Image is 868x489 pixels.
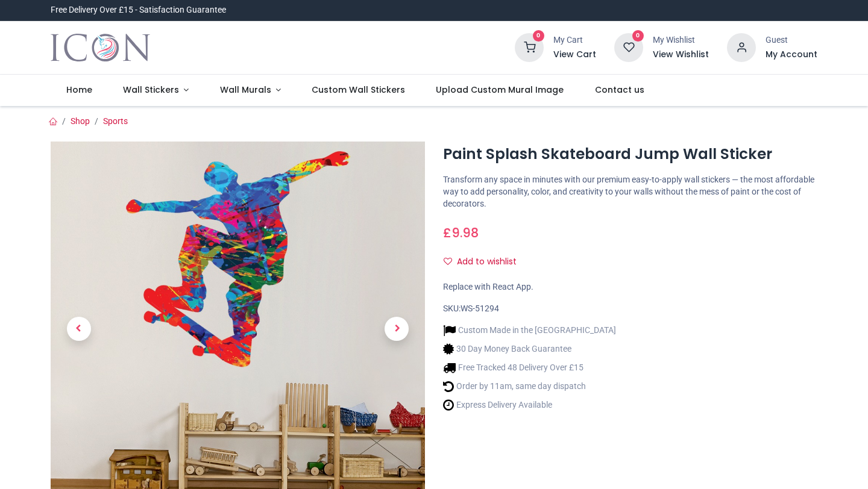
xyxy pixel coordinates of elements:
[443,324,616,337] li: Custom Made in the [GEOGRAPHIC_DATA]
[436,84,564,96] span: Upload Custom Mural Image
[564,4,817,16] iframe: Customer reviews powered by Trustpilot
[533,30,544,42] sup: 0
[103,116,128,126] a: Sports
[614,42,643,52] a: 0
[515,42,544,52] a: 0
[443,174,817,210] p: Transform any space in minutes with our premium easy-to-apply wall stickers — the most affordable...
[369,198,425,459] a: Next
[51,198,107,459] a: Previous
[66,84,92,96] span: Home
[766,34,817,46] div: Guest
[312,84,405,96] span: Custom Wall Stickers
[71,116,90,126] a: Shop
[595,84,644,96] span: Contact us
[443,252,527,272] button: Add to wishlistAdd to wishlist
[443,399,616,411] li: Express Delivery Available
[385,317,409,341] span: Next
[51,4,226,16] div: Free Delivery Over £15 - Satisfaction Guarantee
[461,304,499,313] span: WS-51294
[443,144,817,164] h1: Paint Splash Skateboard Jump Wall Sticker
[553,34,596,46] div: My Cart
[443,224,479,241] span: £
[553,49,596,61] a: View Cart
[443,281,817,293] div: Replace with React App.
[766,49,817,61] a: My Account
[204,75,297,106] a: Wall Murals
[67,317,91,341] span: Previous
[220,84,271,96] span: Wall Murals
[107,75,204,106] a: Wall Stickers
[443,343,616,355] li: 30 Day Money Back Guarantee
[653,49,709,61] a: View Wishlist
[653,34,709,46] div: My Wishlist
[444,257,452,266] i: Add to wishlist
[451,224,479,241] span: 9.98
[443,303,817,315] div: SKU:
[443,380,616,393] li: Order by 11am, same day dispatch
[51,31,150,64] a: Logo of Icon Wall Stickers
[443,361,616,374] li: Free Tracked 48 Delivery Over £15
[123,84,179,96] span: Wall Stickers
[51,31,150,64] img: Icon Wall Stickers
[632,30,644,42] sup: 0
